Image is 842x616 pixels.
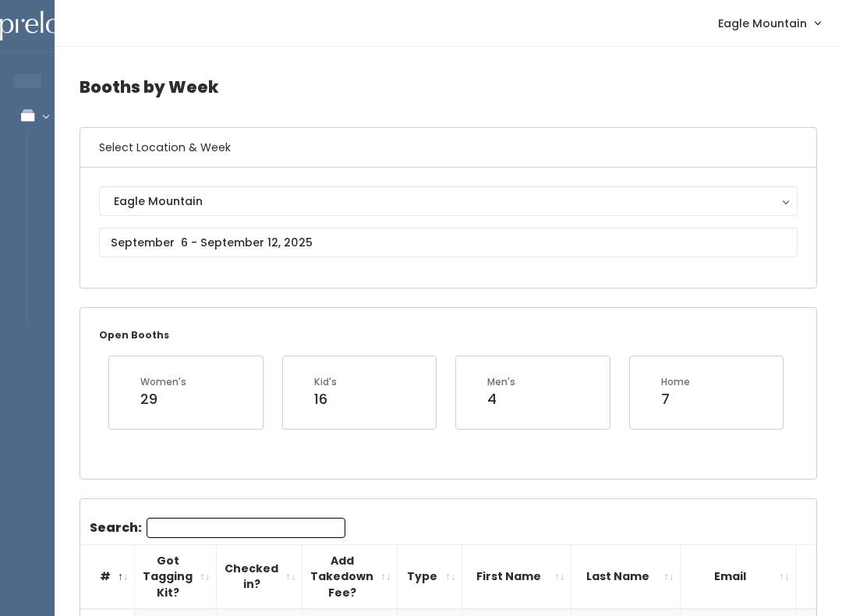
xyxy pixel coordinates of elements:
[314,375,337,389] div: Kid's
[398,544,462,609] th: Type: activate to sort column ascending
[571,544,681,609] th: Last Name: activate to sort column ascending
[99,186,798,216] button: Eagle Mountain
[462,544,571,609] th: First Name: activate to sort column ascending
[90,518,345,538] label: Search:
[217,544,302,609] th: Checked in?: activate to sort column ascending
[314,389,337,409] div: 16
[80,65,817,108] h4: Booths by Week
[681,544,796,609] th: Email: activate to sort column ascending
[487,375,515,389] div: Men's
[80,544,135,609] th: #: activate to sort column descending
[140,375,186,389] div: Women's
[135,544,217,609] th: Got Tagging Kit?: activate to sort column ascending
[661,389,690,409] div: 7
[147,518,345,538] input: Search:
[99,228,798,257] input: September 6 - September 12, 2025
[702,6,836,40] a: Eagle Mountain
[114,193,783,210] div: Eagle Mountain
[661,375,690,389] div: Home
[140,389,186,409] div: 29
[80,128,816,168] h6: Select Location & Week
[99,328,169,342] small: Open Booths
[487,389,515,409] div: 4
[302,544,398,609] th: Add Takedown Fee?: activate to sort column ascending
[718,15,807,32] span: Eagle Mountain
